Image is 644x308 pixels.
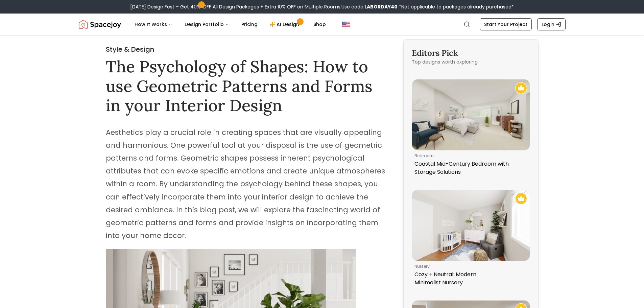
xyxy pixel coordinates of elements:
[129,18,178,31] button: How It Works
[412,58,530,65] p: Top designs worth exploring
[412,190,530,261] img: Cozy + Neutral: Modern Minimalist Nursery
[106,57,386,115] h1: The Psychology of Shapes: How to use Geometric Patterns and Forms in your Interior Design
[412,79,530,150] img: Coastal Mid-Century Bedroom with Storage Solutions
[236,18,263,31] a: Pricing
[79,18,121,31] img: Spacejoy Logo
[412,48,530,58] h3: Editors Pick
[480,18,532,30] a: Start Your Project
[414,153,525,159] p: bedroom
[414,264,525,269] p: nursery
[412,79,530,179] a: Coastal Mid-Century Bedroom with Storage SolutionsRecommended Spacejoy Design - Coastal Mid-Centu...
[264,18,307,31] a: AI Design
[179,18,235,31] button: Design Portfolio
[341,3,398,10] span: Use code:
[106,45,386,54] h2: Style & Design
[106,127,385,240] span: Aesthetics play a crucial role in creating spaces that are visually appealing and harmonious. One...
[364,3,398,10] b: LABORDAY40
[79,14,566,35] nav: Global
[342,20,350,28] img: United States
[398,3,514,10] span: *Not applicable to packages already purchased*
[515,193,527,205] img: Recommended Spacejoy Design - Cozy + Neutral: Modern Minimalist Nursery
[129,18,331,31] nav: Main
[515,82,527,94] img: Recommended Spacejoy Design - Coastal Mid-Century Bedroom with Storage Solutions
[414,160,525,176] p: Coastal Mid-Century Bedroom with Storage Solutions
[537,18,566,30] a: Login
[414,270,525,287] p: Cozy + Neutral: Modern Minimalist Nursery
[412,190,530,289] a: Cozy + Neutral: Modern Minimalist NurseryRecommended Spacejoy Design - Cozy + Neutral: Modern Min...
[79,18,121,31] a: Spacejoy
[130,3,514,10] div: [DATE] Design Fest – Get 40% OFF All Design Packages + Extra 10% OFF on Multiple Rooms.
[308,18,331,31] a: Shop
